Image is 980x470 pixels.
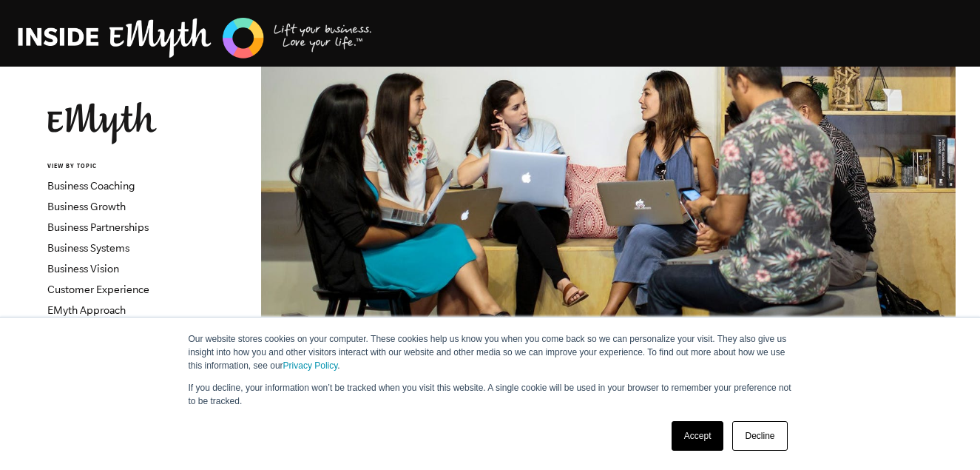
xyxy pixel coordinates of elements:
[189,381,792,408] p: If you decline, your information won’t be tracked when you visit this website. A single cookie wi...
[47,180,135,192] a: Business Coaching
[189,332,792,372] p: Our website stores cookies on your computer. These cookies help us know you when you come back so...
[732,421,787,451] a: Decline
[47,242,129,254] a: Business Systems
[47,263,119,275] a: Business Vision
[672,421,724,451] a: Accept
[283,360,338,371] a: Privacy Policy
[47,201,126,212] a: Business Growth
[18,16,373,61] img: EMyth Business Coaching
[47,221,149,233] a: Business Partnerships
[47,304,126,316] a: EMyth Approach
[47,102,157,144] img: EMyth
[47,162,226,172] h6: VIEW BY TOPIC
[47,283,149,295] a: Customer Experience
